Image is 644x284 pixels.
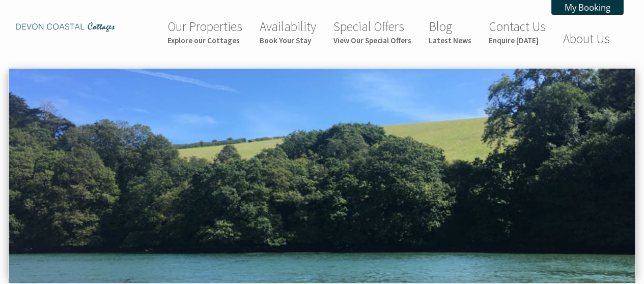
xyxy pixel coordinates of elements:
a: Special OffersView Our Special Offers [333,18,411,45]
img: Devon Coastal Cottages [14,22,116,32]
a: AvailabilityBook Your Stay [260,18,316,45]
small: View Our Special Offers [333,36,411,45]
a: Contact UsEnquire [DATE] [489,18,546,45]
a: About Us [563,30,610,47]
small: Latest News [429,36,471,45]
small: Explore our Cottages [167,36,242,45]
a: BlogLatest News [429,18,471,45]
small: Book Your Stay [260,36,316,45]
small: Enquire [DATE] [489,36,546,45]
a: Our PropertiesExplore our Cottages [167,18,242,45]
